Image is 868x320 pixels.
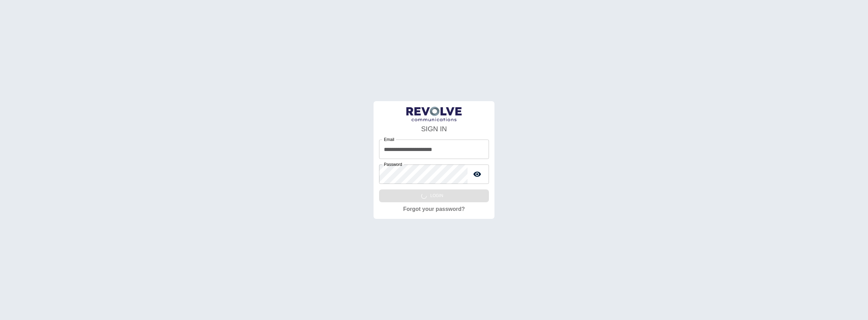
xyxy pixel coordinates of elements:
button: toggle password visibility [470,167,484,181]
label: Email [384,136,394,142]
a: Forgot your password? [403,205,465,213]
img: LogoText [406,107,462,122]
label: Password [384,161,402,167]
h4: SIGN IN [379,124,489,134]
